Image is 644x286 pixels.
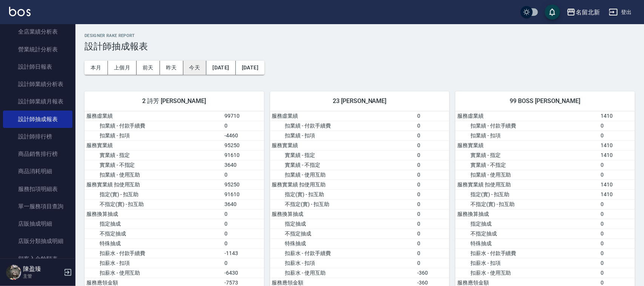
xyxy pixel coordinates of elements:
td: 指定抽成 [455,219,599,229]
td: 特殊抽成 [85,238,223,248]
td: 指定(實) - 扣互助 [270,189,416,199]
td: 0 [599,121,635,131]
h2: Designer Rake Report [85,33,635,38]
td: 服務實業績 扣使用互助 [85,180,223,189]
td: 0 [415,111,449,121]
td: -1143 [223,248,264,258]
td: 扣薪水 - 付款手續費 [85,248,223,258]
td: 91610 [223,189,264,199]
td: 0 [599,248,635,258]
span: 23 [PERSON_NAME] [279,97,441,105]
td: 實業績 - 指定 [270,150,416,160]
td: 0 [599,268,635,278]
td: -360 [415,268,449,278]
td: 0 [415,199,449,209]
td: 扣業績 - 扣項 [455,131,599,140]
button: 今天 [183,61,207,75]
button: [DATE] [206,61,235,75]
td: 0 [415,170,449,180]
td: 0 [415,121,449,131]
td: 0 [599,170,635,180]
a: 服務扣項明細表 [3,180,72,198]
td: 扣薪水 - 扣項 [455,258,599,268]
td: 0 [415,229,449,238]
a: 單一服務項目查詢 [3,198,72,215]
td: 3640 [223,199,264,209]
td: 91610 [223,150,264,160]
td: -4460 [223,131,264,140]
td: 0 [415,140,449,150]
td: 不指定抽成 [270,229,416,238]
td: 0 [599,238,635,248]
a: 商品銷售排行榜 [3,145,72,163]
td: 服務換算抽成 [455,209,599,219]
td: 服務實業績 [270,140,416,150]
td: 扣業績 - 使用互助 [85,170,223,180]
td: 服務換算抽成 [270,209,416,219]
td: 實業績 - 不指定 [455,160,599,170]
td: 服務虛業績 [85,111,223,121]
td: 0 [599,258,635,268]
td: 不指定(實) - 扣互助 [270,199,416,209]
td: 0 [415,160,449,170]
td: 特殊抽成 [455,238,599,248]
td: 0 [415,131,449,140]
td: 扣薪水 - 付款手續費 [270,248,416,258]
td: 服務實業績 [455,140,599,150]
td: 扣業績 - 付款手續費 [85,121,223,131]
a: 商品消耗明細 [3,163,72,180]
td: 1410 [599,180,635,189]
a: 設計師抽成報表 [3,111,72,128]
td: 扣業績 - 扣項 [270,131,416,140]
td: 扣業績 - 扣項 [85,131,223,140]
button: 昨天 [160,61,183,75]
td: 服務實業績 [85,140,223,150]
td: 0 [415,189,449,199]
td: 服務實業績 扣使用互助 [270,180,416,189]
td: 實業績 - 不指定 [270,160,416,170]
td: 0 [599,229,635,238]
td: 0 [599,160,635,170]
p: 主管 [23,273,61,280]
a: 設計師日報表 [3,58,72,75]
td: 1410 [599,140,635,150]
td: 0 [599,219,635,229]
td: 0 [415,209,449,219]
td: 0 [415,238,449,248]
td: 服務虛業績 [270,111,416,121]
td: 扣業績 - 付款手續費 [270,121,416,131]
button: save [545,5,560,20]
td: 扣薪水 - 使用互助 [455,268,599,278]
td: 0 [415,219,449,229]
td: 服務虛業績 [455,111,599,121]
td: 扣薪水 - 使用互助 [270,268,416,278]
td: 95250 [223,180,264,189]
td: 1410 [599,111,635,121]
a: 設計師排行榜 [3,128,72,145]
td: 0 [415,248,449,258]
td: 實業績 - 指定 [85,150,223,160]
a: 店販抽成明細 [3,215,72,232]
a: 全店業績分析表 [3,23,72,40]
td: 0 [599,209,635,219]
td: 0 [223,229,264,238]
td: 扣薪水 - 扣項 [85,258,223,268]
a: 顧客入金餘額表 [3,250,72,268]
td: 0 [223,121,264,131]
td: 扣薪水 - 付款手續費 [455,248,599,258]
a: 店販分類抽成明細 [3,232,72,250]
td: 0 [223,219,264,229]
td: 扣薪水 - 扣項 [270,258,416,268]
img: Logo [9,7,31,16]
div: 名留北新 [576,8,600,17]
a: 設計師業績月報表 [3,93,72,110]
td: 指定抽成 [270,219,416,229]
td: 0 [223,170,264,180]
h5: 陳盈臻 [23,265,61,273]
td: 0 [415,150,449,160]
a: 設計師業績分析表 [3,75,72,93]
button: 上個月 [108,61,137,75]
td: 3640 [223,160,264,170]
button: 本月 [85,61,108,75]
td: 實業績 - 不指定 [85,160,223,170]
